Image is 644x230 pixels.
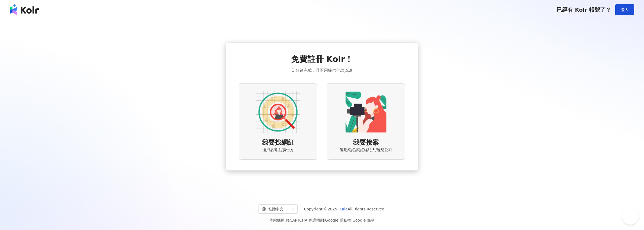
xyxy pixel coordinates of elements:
[262,147,294,153] span: 適用品牌主/廣告方
[615,4,634,15] button: 登入
[291,54,353,65] span: 免費註冊 Kolr！
[353,138,379,147] span: 我要接案
[262,205,289,213] div: 繁體中文
[621,8,629,12] span: 登入
[269,217,374,223] span: 本站採用 reCAPTCHA 保護機制
[10,4,39,15] img: logo
[262,138,294,147] span: 我要找網紅
[557,7,611,13] span: 已經有 Kolr 帳號了？
[256,90,300,134] img: AD identity option
[324,218,325,222] span: |
[344,90,388,134] img: KOL identity option
[622,208,639,225] iframe: Help Scout Beacon - Open
[304,206,386,212] span: Copyright © 2025 All Rights Reserved.
[351,218,352,222] span: |
[325,218,351,222] a: Google 隱私權
[340,147,392,153] span: 適用網紅/網紅經紀人/經紀公司
[292,67,352,74] span: 1 分鐘完成，且不用提供付款資訊
[339,207,348,211] a: iKala
[352,218,375,222] a: Google 條款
